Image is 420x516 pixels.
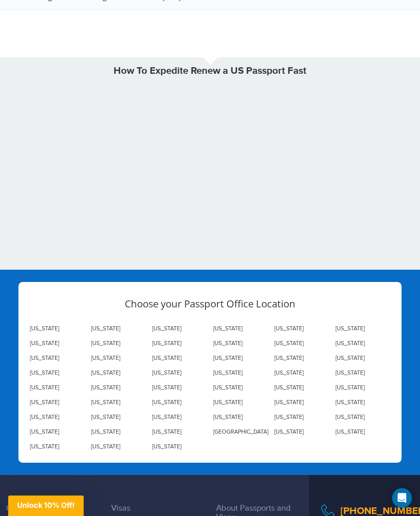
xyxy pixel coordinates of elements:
a: [US_STATE] [152,325,181,332]
a: [GEOGRAPHIC_DATA] [213,429,268,435]
a: [US_STATE] [152,370,181,376]
a: [US_STATE] [336,325,365,332]
a: [US_STATE] [30,399,59,406]
a: [US_STATE] [213,340,242,347]
a: [US_STATE] [213,370,242,376]
a: [US_STATE] [336,399,365,406]
a: [US_STATE] [91,443,120,450]
a: [US_STATE] [336,414,365,421]
a: [US_STATE] [91,384,120,391]
a: [US_STATE] [274,399,304,406]
a: [US_STATE] [152,443,181,450]
a: [US_STATE] [213,414,242,421]
a: [US_STATE] [274,414,304,421]
a: [US_STATE] [274,384,304,391]
a: [US_STATE] [30,429,59,435]
a: [US_STATE] [274,325,304,332]
a: [US_STATE] [152,414,181,421]
a: [US_STATE] [213,325,242,332]
a: [US_STATE] [336,384,365,391]
a: [US_STATE] [152,355,181,361]
a: [US_STATE] [152,384,181,391]
a: [US_STATE] [91,355,120,361]
a: [US_STATE] [91,399,120,406]
a: [US_STATE] [152,399,181,406]
a: [US_STATE] [30,355,59,361]
a: [US_STATE] [274,370,304,376]
iframe: YouTube video player [95,93,325,222]
a: [US_STATE] [30,414,59,421]
span: Unlock 10% Off! [17,501,75,509]
a: [US_STATE] [91,340,120,347]
a: [US_STATE] [336,340,365,347]
div: Unlock 10% Off! [8,496,84,516]
a: [US_STATE] [336,370,365,376]
a: [US_STATE] [152,340,181,347]
div: Open Intercom Messenger [392,488,412,508]
a: [US_STATE] [91,429,120,435]
a: [US_STATE] [336,355,365,361]
strong: How To Expedite Renew a US Passport Fast [114,65,306,77]
a: [US_STATE] [152,429,181,435]
a: [US_STATE] [91,370,120,376]
a: [US_STATE] [30,370,59,376]
a: [US_STATE] [91,325,120,332]
a: [US_STATE] [213,355,242,361]
a: [US_STATE] [274,355,304,361]
h3: Choose your Passport Office Location [27,298,393,309]
a: [US_STATE] [213,399,242,406]
a: [US_STATE] [30,325,59,332]
a: [US_STATE] [30,340,59,347]
a: [US_STATE] [91,414,120,421]
a: [US_STATE] [336,429,365,435]
a: [US_STATE] [274,340,304,347]
a: [US_STATE] [213,384,242,391]
a: [US_STATE] [30,443,59,450]
a: [US_STATE] [30,384,59,391]
a: [US_STATE] [274,429,304,435]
